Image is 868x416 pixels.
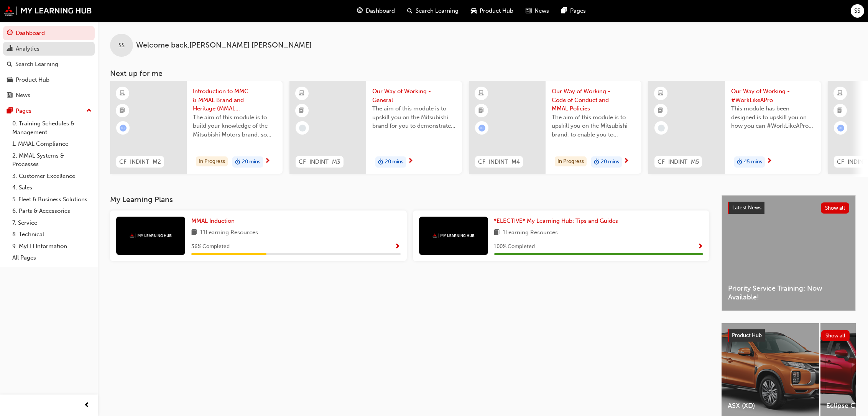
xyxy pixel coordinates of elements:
span: Our Way of Working - #WorkLikeAPro [731,87,815,104]
span: CF_INDINT_M4 [478,158,520,166]
span: up-icon [86,106,92,116]
a: 8. Technical [9,229,95,240]
span: duration-icon [235,157,240,167]
span: duration-icon [737,157,742,167]
span: learningRecordVerb_ATTEMPT-icon [837,125,844,132]
span: chart-icon [7,46,13,53]
span: 45 mins [744,158,762,166]
span: learningRecordVerb_ATTEMPT-icon [120,125,127,132]
span: Dashboard [366,7,395,15]
span: search-icon [407,6,413,16]
a: MMAL Induction [191,217,238,225]
span: Welcome back , [PERSON_NAME] [PERSON_NAME] [136,41,312,50]
span: book-icon [494,228,500,238]
span: CF_INDINT_M2 [119,158,161,166]
a: News [3,88,95,102]
div: In Progress [196,156,228,167]
a: Search Learning [3,57,95,71]
a: search-iconSearch Learning [401,3,465,19]
button: Show all [821,330,850,341]
div: Product Hub [16,76,49,84]
span: news-icon [526,6,531,16]
span: booktick-icon [838,106,843,116]
div: Analytics [16,44,39,53]
a: Latest NewsShow all [728,202,849,214]
span: The aim of this module is to upskill you on the Mitsubishi brand for you to demonstrate the same ... [372,104,456,130]
span: CF_INDINT_M3 [299,158,340,166]
a: 6. Parts & Accessories [9,205,95,217]
span: booktick-icon [479,106,484,116]
div: In Progress [555,156,587,167]
span: The aim of this module is to build your knowledge of the Mitsubishi Motors brand, so you can demo... [193,113,276,139]
span: 11 Learning Resources [200,228,258,238]
span: car-icon [7,77,13,84]
span: SS [855,7,861,15]
span: news-icon [7,92,13,99]
span: booktick-icon [299,106,305,116]
span: 20 mins [601,158,619,166]
span: next-icon [265,158,270,165]
span: News [534,7,549,15]
span: booktick-icon [120,106,125,116]
a: CF_INDINT_M3Our Way of Working - GeneralThe aim of this module is to upskill you on the Mitsubish... [289,81,462,174]
a: 7. Service [9,217,95,229]
a: 1. MMAL Compliance [9,138,95,150]
button: Show Progress [697,242,703,252]
button: DashboardAnalyticsSearch LearningProduct HubNews [3,25,95,104]
a: guage-iconDashboard [351,3,401,19]
a: CF_INDINT_M4Our Way of Working - Code of Conduct and MMAL PoliciesThe aim of this module is to up... [469,81,641,174]
span: learningRecordVerb_NONE-icon [299,125,306,132]
button: Pages [3,104,95,118]
span: Our Way of Working - Code of Conduct and MMAL Policies [552,87,635,113]
a: All Pages [9,252,95,264]
a: 5. Fleet & Business Solutions [9,194,95,206]
span: learningResourceType_ELEARNING-icon [120,89,125,99]
a: mmal [4,6,92,16]
span: learningResourceType_ELEARNING-icon [479,89,484,99]
span: next-icon [623,158,629,165]
div: News [16,91,30,100]
img: mmal [432,233,475,238]
span: MMAL Induction [191,217,235,224]
span: duration-icon [378,157,383,167]
span: book-icon [191,228,197,238]
span: 20 mins [242,158,260,166]
span: pages-icon [7,108,13,115]
span: learningRecordVerb_NONE-icon [658,125,665,132]
span: 36 % Completed [191,242,230,251]
span: learningResourceType_ELEARNING-icon [838,89,843,99]
span: SS [118,41,125,50]
span: Latest News [732,204,761,211]
a: Dashboard [3,26,95,40]
span: Priority Service Training: Now Available! [728,284,849,301]
span: Show Progress [697,243,703,250]
span: Search Learning [416,7,459,15]
h3: My Learning Plans [110,195,709,204]
span: Product Hub [732,332,762,339]
button: Show Progress [395,242,401,252]
a: Latest NewsShow allPriority Service Training: Now Available! [722,195,856,311]
h3: Next up for me [98,69,868,78]
span: duration-icon [594,157,599,167]
a: Analytics [3,42,95,56]
a: news-iconNews [519,3,555,19]
span: 1 Learning Resources [503,228,558,238]
a: 4. Sales [9,182,95,194]
a: 9. MyLH Information [9,240,95,252]
img: mmal [130,233,172,238]
span: guage-icon [7,30,13,37]
span: guage-icon [357,6,363,16]
a: Product HubShow all [728,329,850,342]
span: Show Progress [395,243,401,250]
a: *ELECTIVE* My Learning Hub: Tips and Guides [494,217,621,225]
span: pages-icon [561,6,567,16]
div: Search Learning [15,60,58,69]
span: 100 % Completed [494,242,535,251]
span: Our Way of Working - General [372,87,456,104]
span: car-icon [471,6,477,16]
a: CF_INDINT_M5Our Way of Working - #WorkLikeAProThis module has been designed is to upskill you on ... [648,81,821,174]
span: Product Hub [480,7,513,15]
a: 2. MMAL Systems & Processes [9,150,95,170]
a: 3. Customer Excellence [9,170,95,182]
